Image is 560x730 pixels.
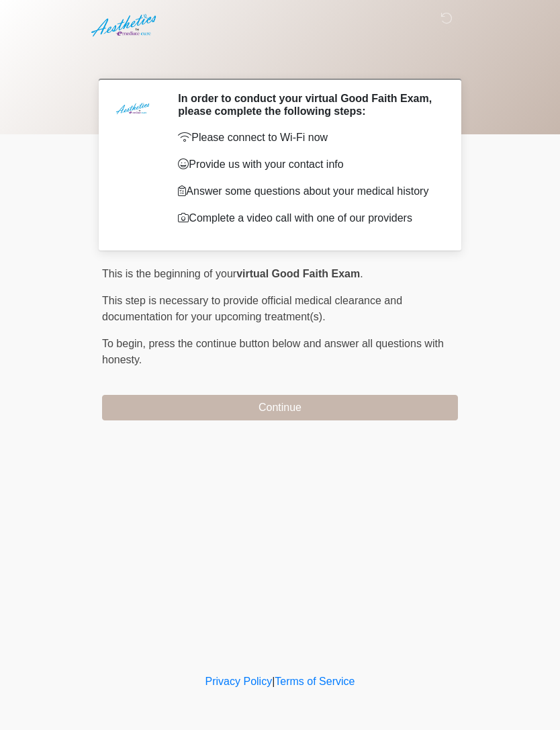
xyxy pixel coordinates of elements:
[102,395,458,420] button: Continue
[102,338,148,349] span: To begin,
[112,92,152,132] img: Agent Avatar
[178,210,438,226] p: Complete a video call with one of our providers
[236,268,360,279] strong: virtual Good Faith Exam
[102,295,402,322] span: This step is necessary to provide official medical clearance and documentation for your upcoming ...
[275,676,355,687] a: Terms of Service
[102,268,236,279] span: This is the beginning of your
[360,268,363,279] span: .
[178,92,438,118] h2: In order to conduct your virtual Good Faith Exam, please complete the following steps:
[92,48,468,73] h1: ‎ ‎ ‎
[102,338,444,365] span: press the continue button below and answer all questions with honesty.
[178,183,438,199] p: Answer some questions about your medical history
[89,10,162,41] img: Aesthetics by Emediate Cure Logo
[178,156,438,173] p: Provide us with your contact info
[178,130,438,146] p: Please connect to Wi-Fi now
[205,676,273,687] a: Privacy Policy
[272,676,275,687] a: |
